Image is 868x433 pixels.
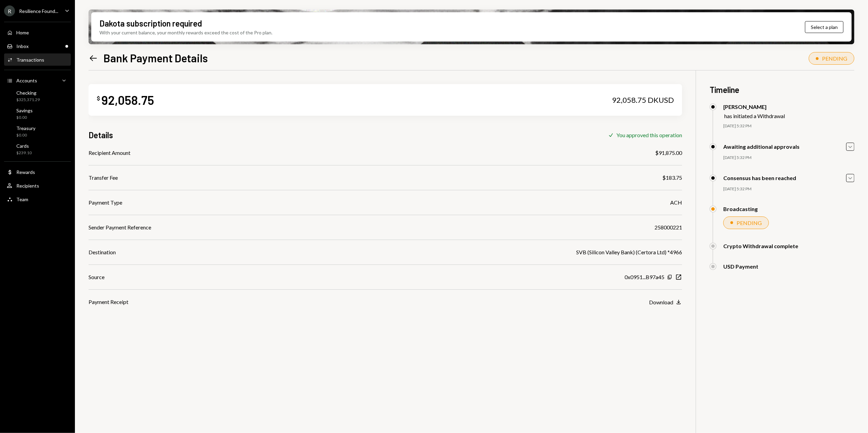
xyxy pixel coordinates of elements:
[4,88,71,104] a: Checking$325,371.29
[99,18,202,29] div: Dakota subscription required
[89,273,105,281] div: Source
[16,97,40,103] div: $325,371.29
[723,155,854,161] div: [DATE] 5:32 PM
[649,299,682,306] button: Download
[16,90,40,96] div: Checking
[4,193,71,205] a: Team
[89,223,151,231] div: Sender Payment Reference
[16,183,39,189] div: Recipients
[723,206,758,212] div: Broadcasting
[89,149,130,157] div: Recipient Amount
[723,103,785,110] div: [PERSON_NAME]
[16,169,35,175] div: Rewards
[16,78,37,83] div: Accounts
[649,299,673,305] div: Download
[97,95,100,102] div: $
[625,273,664,281] div: 0x0951...B97a45
[89,198,122,207] div: Payment Type
[723,123,854,129] div: [DATE] 5:32 PM
[724,113,785,119] div: has initiated a Withdrawal
[104,51,208,65] h1: Bank Payment Details
[16,43,29,49] div: Inbox
[89,298,128,306] div: Payment Receipt
[4,53,71,66] a: Transactions
[805,21,843,33] button: Select a plan
[16,150,32,156] div: $239.10
[723,175,796,181] div: Consensus has been reached
[4,40,71,52] a: Inbox
[4,74,71,86] a: Accounts
[655,149,682,157] div: $91,875.00
[16,108,33,113] div: Savings
[16,143,32,149] div: Cards
[670,198,682,207] div: ACH
[822,55,847,62] div: PENDING
[710,84,854,95] h3: Timeline
[99,29,272,36] div: With your current balance, your monthly rewards exceed the cost of the Pro plan.
[4,179,71,192] a: Recipients
[16,57,44,63] div: Transactions
[654,223,682,231] div: 258000221
[4,5,15,16] div: R
[616,132,682,138] div: You approved this operation
[101,92,154,108] div: 92,058.75
[19,8,58,14] div: Resilience Found...
[16,196,28,202] div: Team
[89,129,113,141] h3: Details
[576,248,682,256] div: SVB (Silicon Valley Bank) (Certora Ltd) *4966
[723,263,758,270] div: USD Payment
[16,125,35,131] div: Treasury
[4,123,71,140] a: Treasury$0.00
[16,115,33,121] div: $0.00
[723,186,854,192] div: [DATE] 5:32 PM
[16,132,35,138] div: $0.00
[89,174,118,182] div: Transfer Fee
[4,166,71,178] a: Rewards
[723,143,800,150] div: Awaiting additional approvals
[16,30,29,35] div: Home
[737,220,762,226] div: PENDING
[4,141,71,157] a: Cards$239.10
[723,243,798,249] div: Crypto Withdrawal complete
[4,106,71,122] a: Savings$0.00
[612,95,674,105] div: 92,058.75 DKUSD
[662,174,682,182] div: $183.75
[89,248,116,256] div: Destination
[4,26,71,38] a: Home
